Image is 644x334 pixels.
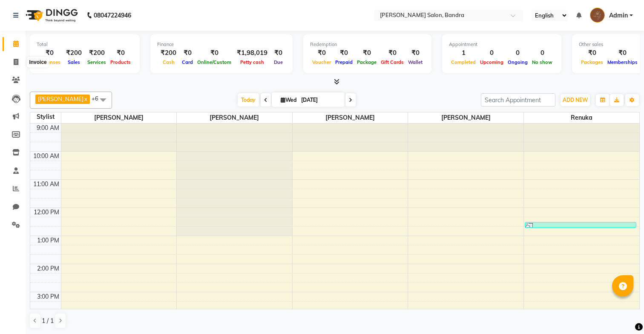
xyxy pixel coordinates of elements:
span: Completed [449,59,478,65]
span: Gift Cards [379,59,406,65]
div: Total [37,41,133,48]
span: [PERSON_NAME] [408,112,523,123]
div: 12:00 PM [32,208,61,217]
span: Today [238,93,259,107]
span: Package [355,59,379,65]
span: Due [272,59,285,65]
a: x [83,95,87,102]
span: Sales [66,59,82,65]
div: ₹0 [355,48,379,58]
span: No show [530,59,555,65]
div: 9:00 AM [35,124,61,132]
div: 0 [506,48,530,58]
div: Redemption [310,41,425,48]
img: Admin [590,8,605,23]
div: Appointment [449,41,555,48]
span: [PERSON_NAME] [38,95,83,102]
div: Finance [157,41,286,48]
div: 10:00 AM [32,152,61,161]
span: [PERSON_NAME] [177,112,292,123]
div: ₹200 [85,48,108,58]
div: ₹0 [37,48,63,58]
div: 11:00 AM [32,180,61,189]
span: Renuka [524,112,639,123]
img: logo [22,3,80,27]
span: Upcoming [478,59,506,65]
span: Ongoing [506,59,530,65]
span: Cash [161,59,177,65]
input: Search Appointment [481,93,555,107]
span: Memberships [605,59,640,65]
div: 3:00 PM [35,292,61,301]
div: ₹200 [63,48,85,58]
span: 1 / 1 [42,317,54,325]
div: ₹200 [157,48,180,58]
span: Petty cash [238,59,266,65]
span: [PERSON_NAME] [293,112,408,123]
span: +6 [92,95,105,102]
span: Admin [609,11,628,20]
span: Wallet [406,59,425,65]
span: Online/Custom [195,59,233,65]
button: ADD NEW [561,94,590,106]
span: Prepaid [333,59,355,65]
div: ₹1,98,019 [233,48,271,58]
div: Invoice [27,57,49,67]
div: [PERSON_NAME], TK01, 12:30 PM-12:35 PM, [GEOGRAPHIC_DATA] - Nose [525,222,636,227]
iframe: chat widget [608,300,635,325]
div: 1:00 PM [35,236,61,245]
input: 2025-09-03 [299,94,341,107]
span: Packages [579,59,605,65]
span: [PERSON_NAME] [61,112,177,123]
div: ₹0 [579,48,605,58]
div: ₹0 [271,48,286,58]
span: Products [108,59,133,65]
span: Voucher [310,59,333,65]
div: 1 [449,48,478,58]
div: 2:00 PM [35,264,61,273]
span: Card [180,59,195,65]
div: ₹0 [605,48,640,58]
div: 0 [478,48,506,58]
div: ₹0 [333,48,355,58]
div: ₹0 [180,48,195,58]
span: Services [85,59,108,65]
div: ₹0 [406,48,425,58]
span: Wed [279,97,299,103]
div: ₹0 [195,48,233,58]
div: 0 [530,48,555,58]
span: ADD NEW [563,97,588,103]
div: Stylist [30,112,61,121]
div: ₹0 [379,48,406,58]
div: ₹0 [108,48,133,58]
b: 08047224946 [94,3,131,27]
div: ₹0 [310,48,333,58]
